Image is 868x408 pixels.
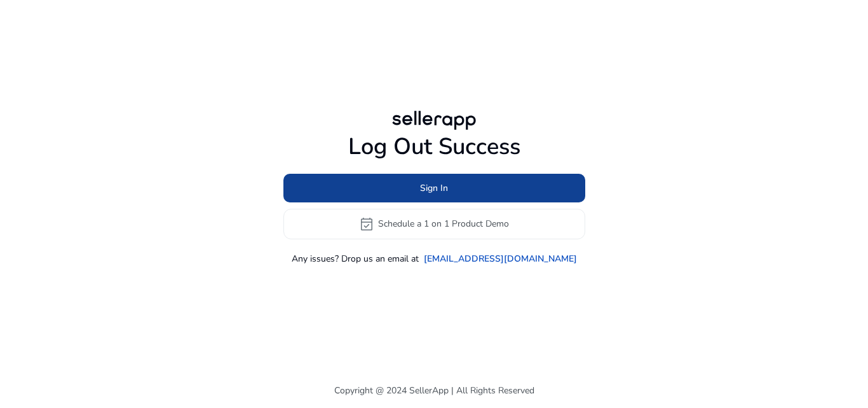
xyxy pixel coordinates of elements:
h1: Log Out Success [283,133,585,160]
span: event_available [359,216,374,232]
button: event_availableSchedule a 1 on 1 Product Demo [283,209,585,239]
button: Sign In [283,174,585,202]
a: [EMAIL_ADDRESS][DOMAIN_NAME] [424,252,577,265]
span: Sign In [420,181,448,195]
p: Any issues? Drop us an email at [292,252,419,265]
